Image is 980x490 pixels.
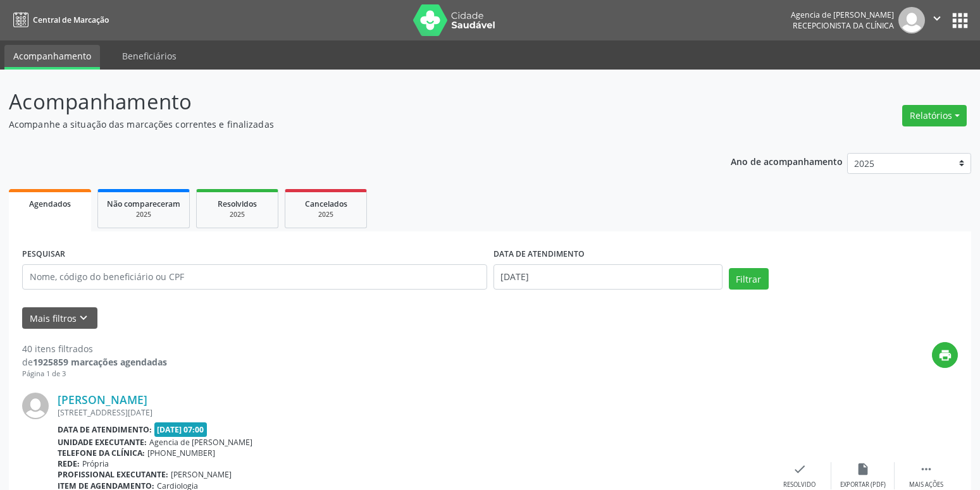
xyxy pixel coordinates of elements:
i:  [919,462,933,476]
i: insert_drive_file [856,462,870,476]
span: Central de Marcação [33,15,109,25]
span: [DATE] 07:00 [154,422,208,437]
div: 2025 [294,210,357,219]
div: 2025 [107,210,180,219]
label: DATA DE ATENDIMENTO [493,245,585,264]
strong: 1925859 marcações agendadas [33,356,167,368]
b: Unidade executante: [58,437,147,448]
div: 2025 [206,210,269,219]
i: check [793,462,807,476]
div: [STREET_ADDRESS][DATE] [58,407,768,418]
a: [PERSON_NAME] [58,393,147,407]
label: PESQUISAR [22,245,65,264]
span: Própria [82,458,109,469]
p: Ano de acompanhamento [731,153,843,169]
b: Profissional executante: [58,469,168,480]
div: Resolvido [783,481,816,489]
span: Agendados [29,199,71,209]
span: [PERSON_NAME] [171,469,232,480]
span: Resolvidos [218,199,257,209]
i: print [938,348,952,362]
span: Não compareceram [107,199,180,209]
span: Recepcionista da clínica [793,20,894,31]
a: Acompanhamento [4,45,100,70]
button: print [932,342,958,368]
div: de [22,355,167,369]
img: img [898,7,925,34]
button:  [925,7,949,34]
button: Relatórios [902,105,967,126]
p: Acompanhe a situação das marcações correntes e finalizadas [9,118,683,131]
span: Cancelados [305,199,347,209]
span: [PHONE_NUMBER] [147,448,215,458]
b: Rede: [58,458,80,469]
i: keyboard_arrow_down [77,311,90,325]
input: Nome, código do beneficiário ou CPF [22,264,487,290]
button: Mais filtroskeyboard_arrow_down [22,307,97,329]
div: 40 itens filtrados [22,342,167,355]
b: Telefone da clínica: [58,448,145,458]
b: Data de atendimento: [58,424,152,435]
p: Acompanhamento [9,86,683,118]
button: Filtrar [729,268,769,290]
span: Agencia de [PERSON_NAME] [149,437,252,448]
div: Mais ações [909,481,943,489]
a: Central de Marcação [9,9,109,30]
div: Exportar (PDF) [840,481,886,489]
button: apps [949,9,971,32]
div: Agencia de [PERSON_NAME] [791,9,894,20]
input: Selecione um intervalo [493,264,723,290]
a: Beneficiários [113,45,185,67]
img: img [22,393,49,419]
i:  [930,11,944,25]
div: Página 1 de 3 [22,369,167,379]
